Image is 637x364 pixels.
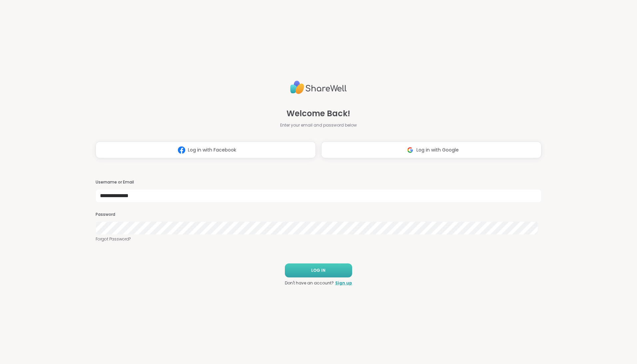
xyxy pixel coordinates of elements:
button: LOG IN [285,263,352,277]
span: Don't have an account? [285,280,334,286]
button: Log in with Google [321,142,541,158]
span: Enter your email and password below [280,122,357,128]
span: Welcome Back! [287,108,350,120]
span: LOG IN [311,267,325,273]
a: Sign up [335,280,352,286]
span: Log in with Google [416,147,459,154]
h3: Username or Email [96,180,541,185]
img: ShareWell Logo [290,78,347,97]
h3: Password [96,212,541,217]
img: ShareWell Logomark [404,144,416,156]
button: Log in with Facebook [96,142,316,158]
span: Log in with Facebook [188,147,236,154]
a: Forgot Password? [96,236,541,242]
img: ShareWell Logomark [175,144,188,156]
